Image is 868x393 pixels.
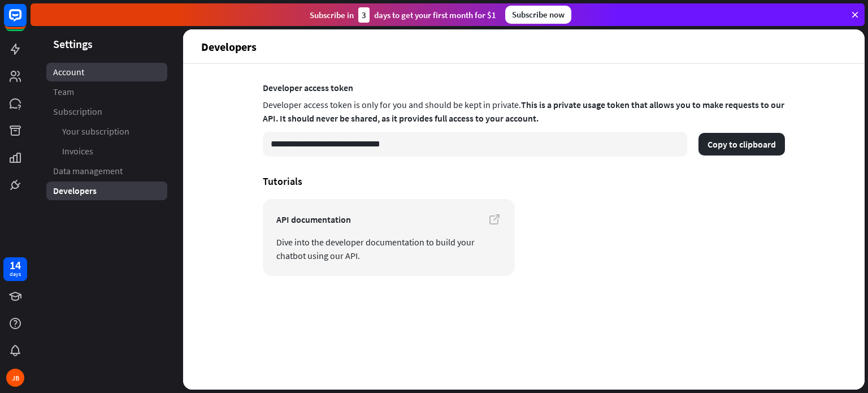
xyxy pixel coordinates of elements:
header: Developers [183,29,865,63]
div: 3 [358,7,370,23]
span: Your subscription [62,126,129,137]
span: Team [53,86,74,98]
div: JB [6,369,24,387]
button: Open LiveChat chat widget [9,5,43,38]
button: Copy to clipboard [698,133,785,156]
div: Developer access token is only for you and should be kept in private. [263,96,785,129]
a: Team [46,83,167,101]
span: Invoices [62,145,93,157]
div: days [10,270,21,278]
span: This is a private usage token that allows you to make requests to our API. It should never be sha... [263,99,784,124]
a: Your subscription [46,122,167,141]
a: API documentation Dive into the developer documentation to build your chatbot using our API. [263,199,515,276]
div: Subscribe now [505,6,571,24]
h4: Tutorials [263,175,785,188]
span: Account [53,66,84,78]
a: 14 days [3,257,27,281]
header: Settings [31,36,183,51]
div: 14 [10,260,21,270]
span: API documentation [276,213,501,226]
span: Developers [53,185,97,197]
div: Subscribe in days to get your first month for $1 [310,7,496,23]
a: Data management [46,162,167,180]
a: Invoices [46,142,167,161]
span: Subscription [53,106,102,118]
label: Developer access token [263,82,785,93]
a: Account [46,63,167,81]
a: Subscription [46,102,167,121]
span: Dive into the developer documentation to build your chatbot using our API. [276,235,501,262]
span: Data management [53,165,123,177]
